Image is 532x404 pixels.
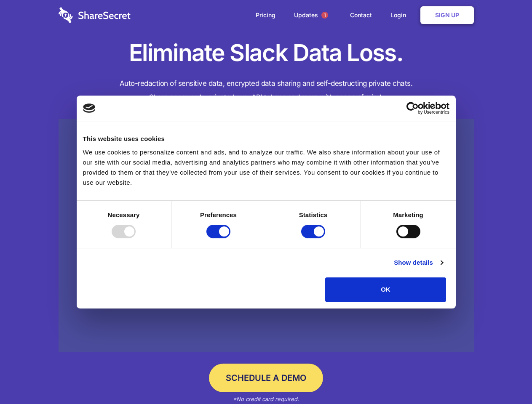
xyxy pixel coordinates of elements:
span: 1 [321,12,328,19]
strong: Preferences [200,211,237,218]
strong: Marketing [393,211,423,218]
a: Pricing [247,2,284,28]
em: *No credit card required. [233,396,299,402]
a: Sign Up [420,6,474,24]
a: Contact [342,2,380,28]
h1: Eliminate Slack Data Loss. [59,38,474,68]
div: We use cookies to personalize content and ads, and to analyze our traffic. We also share informat... [83,147,449,188]
a: Show details [394,258,443,268]
img: logo [83,104,96,113]
strong: Statistics [299,211,328,218]
button: OK [325,277,446,302]
a: Login [382,2,419,28]
img: logo-wordmark-white-trans-d4663122ce5f474addd5e946df7df03e33cb6a1c49d2221995e7729f52c070b2.svg [59,7,131,23]
a: Usercentrics Cookiebot - opens in a new window [376,102,449,114]
h4: Auto-redaction of sensitive data, encrypted data sharing and self-destructing private chats. Shar... [59,77,474,104]
a: Wistia video thumbnail [59,119,474,352]
a: Schedule a Demo [209,364,323,392]
strong: Necessary [108,211,140,218]
div: This website uses cookies [83,134,449,144]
